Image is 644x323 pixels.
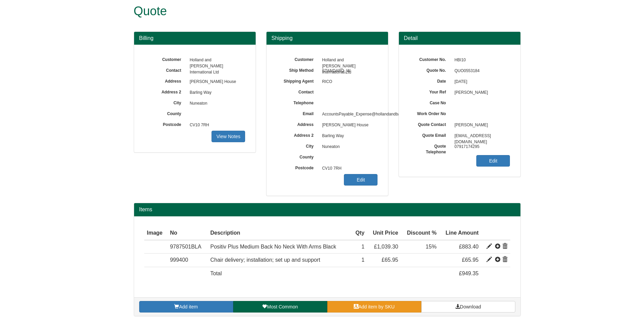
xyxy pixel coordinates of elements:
[404,35,515,41] h3: Detail
[367,227,401,240] th: Unit Price
[134,4,495,18] h1: Quote
[144,66,186,73] label: Contact
[451,66,510,77] span: QUO0553184
[144,109,186,117] label: County
[351,227,367,240] th: Qty
[382,257,398,263] span: £65.95
[401,227,439,240] th: Discount %
[319,66,378,77] span: STANDARD_W
[460,304,481,309] span: Download
[459,244,479,250] span: £883.40
[374,244,398,250] span: £1,039.30
[277,163,319,171] label: Postcode
[409,120,451,128] label: Quote Contact
[144,55,186,63] label: Customer
[277,109,319,117] label: Email
[277,87,319,95] label: Contact
[179,304,198,309] span: Add item
[277,152,319,160] label: County
[267,304,298,309] span: Most Common
[344,174,378,186] a: Edit
[144,227,167,240] th: Image
[362,257,365,263] span: 1
[362,244,365,250] span: 1
[167,227,208,240] th: No
[409,77,451,84] label: Date
[462,257,479,263] span: £65.95
[451,120,510,131] span: [PERSON_NAME]
[319,55,378,66] span: Holland and [PERSON_NAME] International Ltd
[409,109,451,117] label: Work Order No
[186,55,245,66] span: Holland and [PERSON_NAME] International Ltd
[409,131,451,138] label: Quote Email
[426,244,437,250] span: 15%
[144,87,186,95] label: Address 2
[319,120,378,131] span: [PERSON_NAME] House
[211,131,245,142] a: View Notes
[186,120,245,131] span: CV10 7RH
[409,55,451,63] label: Customer No.
[409,87,451,95] label: Your Ref
[210,244,336,250] span: Positiv Plus Medium Back No Neck With Arms Black
[451,87,510,98] span: [PERSON_NAME]
[319,142,378,152] span: Nuneaton
[144,98,186,106] label: City
[186,98,245,109] span: Nuneaton
[319,131,378,142] span: Barling Way
[319,163,378,174] span: CV10 7RH
[421,301,515,313] a: Download
[409,66,451,73] label: Quote No.
[207,267,351,280] td: Total
[358,304,395,309] span: Add item by SKU
[277,142,319,149] label: City
[319,109,378,120] span: AccountsPayable_Expense@hollandandbarret
[277,98,319,106] label: Telephone
[451,55,510,66] span: HBI10
[277,120,319,128] label: Address
[272,35,383,41] h3: Shipping
[277,131,319,138] label: Address 2
[167,240,208,254] td: 9787501BLA
[186,87,245,98] span: Barling Way
[139,207,515,213] h2: Items
[207,227,351,240] th: Description
[167,254,208,267] td: 999400
[451,142,510,152] span: 07917174295
[319,77,378,87] span: RICO
[144,77,186,84] label: Address
[476,155,510,167] a: Edit
[459,271,479,276] span: £949.35
[451,131,510,142] span: [EMAIL_ADDRESS][DOMAIN_NAME]
[277,66,319,73] label: Ship Method
[277,55,319,63] label: Customer
[439,227,481,240] th: Line Amount
[277,77,319,84] label: Shipping Agent
[451,77,510,87] span: [DATE]
[186,77,245,87] span: [PERSON_NAME] House
[139,35,251,41] h3: Billing
[409,98,451,106] label: Case No
[210,257,320,263] span: Chair delivery; installation; set up and support
[144,120,186,128] label: Postcode
[409,142,451,155] label: Quote Telephone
